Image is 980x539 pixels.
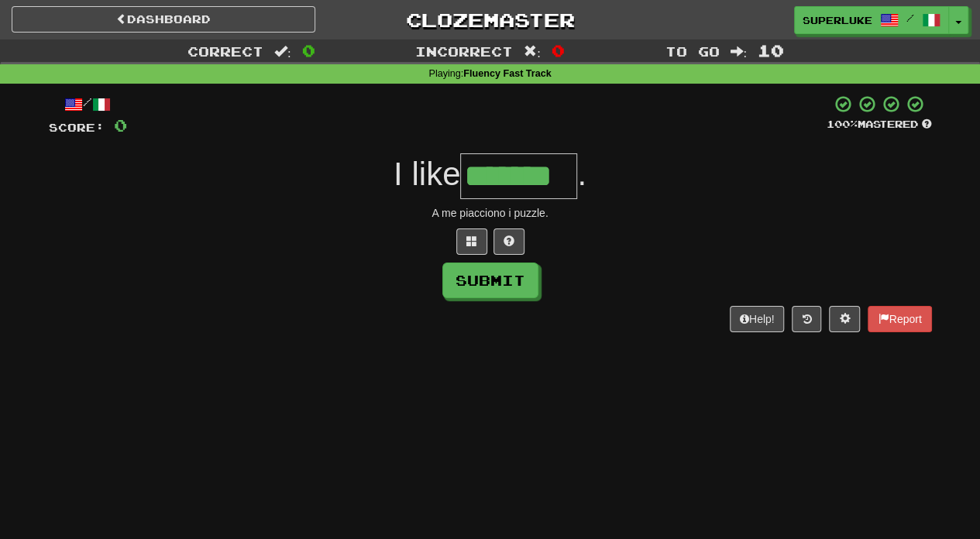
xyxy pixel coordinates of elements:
button: Help! [730,306,785,332]
button: Report [868,306,931,332]
button: Switch sentence to multiple choice alt+p [456,228,487,255]
strong: Fluency Fast Track [463,68,551,79]
a: superluke / [794,6,949,34]
span: / [906,12,914,23]
span: 0 [552,41,565,60]
span: Incorrect [415,43,513,59]
span: . [577,156,586,192]
button: Round history (alt+y) [792,306,821,332]
button: Single letter hint - you only get 1 per sentence and score half the points! alt+h [493,228,524,255]
span: 0 [114,115,127,135]
span: : [730,45,747,58]
button: Submit [442,263,538,298]
a: Dashboard [12,6,315,33]
div: / [49,94,127,114]
span: superluke [803,13,872,27]
span: 100 % [827,118,858,130]
span: I like [394,156,460,192]
span: 0 [302,41,315,60]
span: : [524,45,541,58]
a: Clozemaster [339,6,642,33]
div: A me piacciono i puzzle. [49,205,932,221]
div: Mastered [827,118,932,132]
span: Correct [187,43,263,59]
span: Score: [49,121,105,134]
span: 10 [758,41,784,60]
span: To go [665,43,719,59]
span: : [274,45,291,58]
